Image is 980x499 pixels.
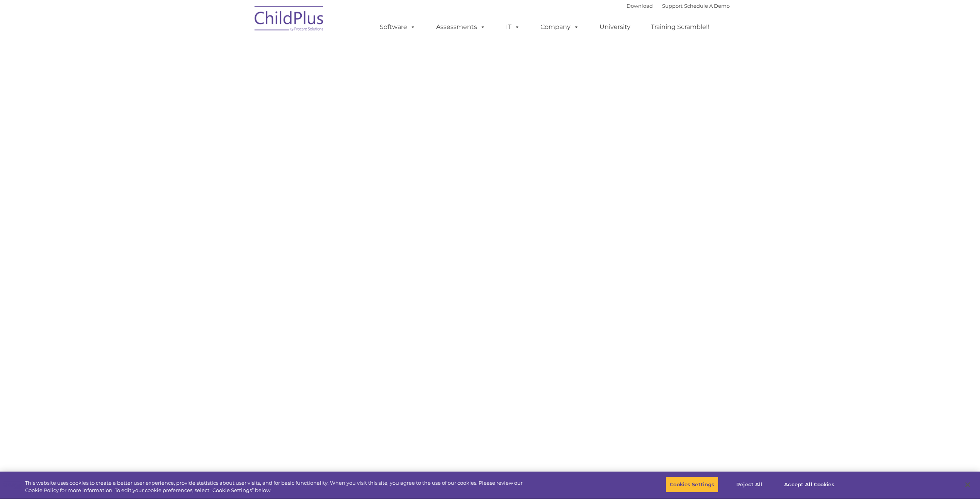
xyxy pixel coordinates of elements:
button: Close [959,476,976,493]
a: University [592,19,638,35]
a: Assessments [428,19,493,35]
iframe: Form 0 [256,134,724,484]
div: This website uses cookies to create a better user experience, provide statistics about user visit... [25,479,539,494]
a: Company [533,19,587,35]
a: Download [627,3,653,9]
a: Schedule A Demo [684,3,730,9]
a: Training Scramble!! [643,19,717,35]
img: ChildPlus by Procare Solutions [251,0,328,39]
button: Reject All [725,477,773,493]
a: IT [498,19,528,35]
button: Accept All Cookies [780,477,838,493]
font: | [627,3,730,9]
a: Support [662,3,683,9]
a: Software [372,19,423,35]
button: Cookies Settings [666,477,718,493]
